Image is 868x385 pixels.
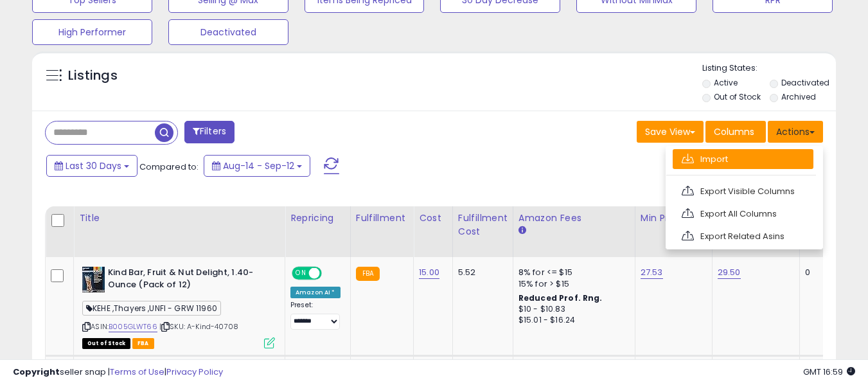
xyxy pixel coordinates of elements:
button: Filters [184,121,235,143]
div: Min Price [641,211,707,225]
label: Archived [781,91,816,102]
b: Reduced Prof. Rng. [518,292,603,303]
span: OFF [320,268,341,279]
a: Export All Columns [673,204,813,224]
button: Actions [768,121,823,143]
label: Active [714,77,738,88]
button: Last 30 Days [46,155,137,177]
span: Last 30 Days [66,159,121,172]
div: Cost [419,211,447,225]
div: Amazon Fees [518,211,630,225]
div: 15% for > $15 [518,278,625,290]
span: KEHE ,Thayers ,UNFI - GRW 11960 [82,301,221,316]
span: Compared to: [139,161,199,173]
div: Fulfillment Cost [458,211,508,238]
span: ON [293,268,309,279]
a: Privacy Policy [166,366,223,378]
button: Save View [637,121,704,143]
img: 513ub9sLLZL._SL40_.jpg [82,267,105,292]
a: Export Visible Columns [673,181,813,201]
a: 15.00 [419,266,439,279]
a: B005GLWT66 [109,321,157,332]
strong: Copyright [13,366,60,378]
div: Title [79,211,279,225]
b: Kind Bar, Fruit & Nut Delight, 1.40-Ounce (Pack of 12) [108,267,264,294]
a: Export Related Asins [673,226,813,246]
div: $10 - $10.83 [518,304,625,315]
button: Deactivated [168,19,288,45]
div: seller snap | | [13,366,223,379]
a: 29.50 [718,266,741,279]
label: Out of Stock [714,91,761,102]
label: Deactivated [781,77,829,88]
span: Columns [714,125,754,138]
div: 5.52 [458,267,503,278]
a: Import [673,149,813,169]
div: 8% for <= $15 [518,267,625,278]
span: FBA [132,338,154,349]
div: Amazon AI * [290,287,341,298]
div: Repricing [290,211,345,225]
p: Listing States: [702,62,836,75]
small: FBA [356,267,380,281]
button: Aug-14 - Sep-12 [204,155,310,177]
span: | SKU: A-Kind-40708 [159,321,238,332]
a: Terms of Use [110,366,164,378]
div: Fulfillment [356,211,408,225]
button: Columns [705,121,766,143]
span: 2025-10-13 16:59 GMT [803,366,855,378]
h5: Listings [68,67,118,85]
small: Amazon Fees. [518,225,526,237]
span: Aug-14 - Sep-12 [223,159,294,172]
div: $15.01 - $16.24 [518,315,625,326]
span: All listings that are currently out of stock and unavailable for purchase on Amazon [82,338,130,349]
div: Preset: [290,301,341,330]
div: 0 [805,267,845,278]
a: 27.53 [641,266,663,279]
button: High Performer [32,19,152,45]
